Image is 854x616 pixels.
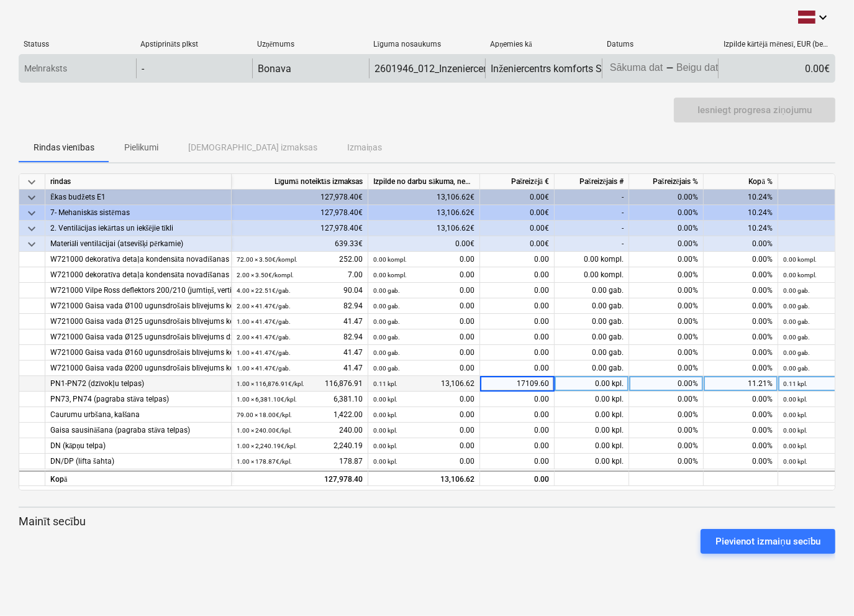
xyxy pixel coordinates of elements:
[480,392,555,407] div: 0.00
[237,267,363,283] div: 7.00
[490,40,597,49] div: Apņemies kā
[555,361,629,376] div: 0.00 gab.
[237,407,363,423] div: 1,422.00
[555,236,629,252] div: -
[373,345,475,361] div: 0.00
[724,40,830,49] div: Izpilde kārtējā mēnesī, EUR (bez PVN)
[50,314,226,329] div: W721000 Gaisa vada Ø125 ugunsdrošais blīvejums keramzītbetona bloku sienā 150mm, , [GEOGRAPHIC_DATA]
[480,423,555,438] div: 0.00
[373,314,475,329] div: 0.00
[374,40,481,49] div: Līguma nosaukums
[368,174,480,190] div: Izpilde no darbu sākuma, neskaitot kārtējā mēneša izpildi
[232,236,368,252] div: 639.33€
[258,63,291,75] div: Bonava
[555,314,629,329] div: 0.00 gab.
[629,252,704,267] div: 0.00%
[783,365,810,372] small: 0.00 gab.
[629,298,704,314] div: 0.00%
[373,334,400,341] small: 0.00 gab.
[373,411,397,418] small: 0.00 kpl.
[237,298,363,314] div: 82.94
[555,423,629,438] div: 0.00 kpl.
[555,205,629,221] div: -
[373,298,475,314] div: 0.00
[373,256,407,263] small: 0.00 kompl.
[629,190,704,205] div: 0.00%
[783,287,810,294] small: 0.00 gab.
[237,329,363,345] div: 82.94
[24,221,39,236] span: keyboard_arrow_down
[629,174,704,190] div: Pašreizējais %
[237,423,363,438] div: 240.00
[629,329,704,345] div: 0.00%
[704,329,778,345] div: 0.00%
[555,174,629,190] div: Pašreizējais #
[237,349,291,356] small: 1.00 × 41.47€ / gab.
[704,252,778,267] div: 0.00%
[373,376,475,392] div: 13,106.62
[237,272,294,278] small: 2.00 × 3.50€ / kompl.
[629,283,704,298] div: 0.00%
[783,349,810,356] small: 0.00 gab.
[704,454,778,469] div: 0.00%
[629,236,704,252] div: 0.00%
[480,454,555,469] div: 0.00
[666,65,674,72] div: -
[45,174,232,190] div: rindas
[368,236,480,252] div: 0.00€
[237,376,363,392] div: 116,876.91
[715,533,820,549] div: Pievienot izmaiņu secību
[237,252,363,267] div: 252.00
[704,392,778,407] div: 0.00%
[373,458,397,465] small: 0.00 kpl.
[257,40,364,49] div: Uzņēmums
[50,298,226,314] div: W721000 Gaisa vada Ø100 ugunsdrošais blīvejums keramzītbetona bloku sienā 150mm, , [GEOGRAPHIC_DATA]
[555,329,629,345] div: 0.00 gab.
[783,458,807,465] small: 0.00 kpl.
[704,221,778,236] div: 10.24%
[368,190,480,205] div: 13,106.62€
[19,514,835,529] p: Mainīt secību
[704,236,778,252] div: 0.00%
[373,252,475,267] div: 0.00
[555,345,629,361] div: 0.00 gab.
[232,205,368,221] div: 127,978.40€
[373,283,475,298] div: 0.00
[50,423,226,438] div: Gaisa sausināšana (pagraba stāva telpas)
[373,423,475,438] div: 0.00
[555,283,629,298] div: 0.00 gab.
[704,267,778,283] div: 0.00%
[237,443,297,449] small: 1.00 × 2,240.19€ / kpl.
[237,361,363,376] div: 41.47
[629,221,704,236] div: 0.00%
[704,376,778,392] div: 11.21%
[50,407,226,423] div: Caurumu urbšana, kalšana
[480,174,555,190] div: Pašreizējā €
[373,392,475,407] div: 0.00
[783,380,807,387] small: 0.11 kpl.
[373,407,475,423] div: 0.00
[783,411,807,418] small: 0.00 kpl.
[232,190,368,205] div: 127,978.40€
[45,471,232,486] div: Kopā
[50,221,226,236] div: 2. Ventilācijas iekārtas un iekšējie tīkli
[629,407,704,423] div: 0.00%
[24,175,39,190] span: keyboard_arrow_down
[629,361,704,376] div: 0.00%
[368,221,480,236] div: 13,106.62€
[50,236,226,252] div: Materiāli ventilācijai (atsevišķi pērkamie)
[480,252,555,267] div: 0.00
[701,529,835,554] button: Pievienot izmaiņu secību
[783,443,807,449] small: 0.00 kpl.
[629,205,704,221] div: 0.00%
[237,472,363,487] div: 127,978.40
[704,174,778,190] div: Kopā %
[629,345,704,361] div: 0.00%
[704,314,778,329] div: 0.00%
[718,58,835,78] div: 0.00€
[480,329,555,345] div: 0.00
[704,345,778,361] div: 0.00%
[24,237,39,252] span: keyboard_arrow_down
[50,205,226,221] div: 7- Mehaniskās sistēmas
[674,60,732,77] input: Beigu datums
